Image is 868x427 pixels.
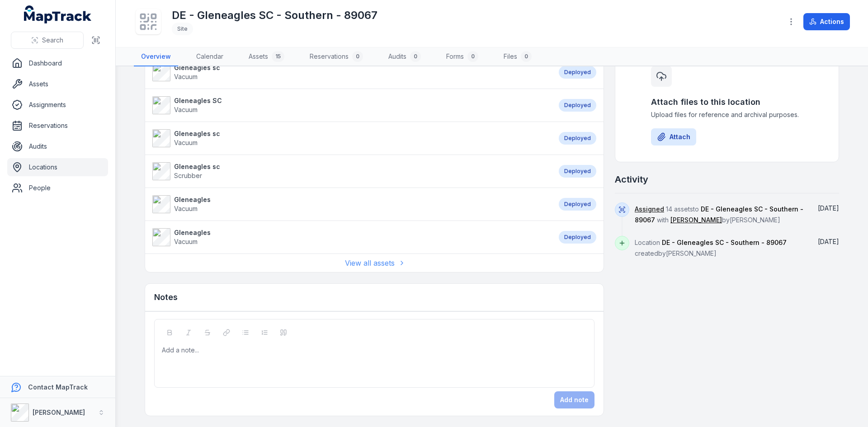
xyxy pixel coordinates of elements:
span: Location created by [PERSON_NAME] [635,239,787,257]
a: Gleneagles scVacuum [152,129,550,147]
strong: Gleneagles SC [174,96,222,105]
a: Calendar [189,47,231,66]
a: Audits0 [381,47,428,66]
span: [DATE] [818,204,839,212]
span: DE - Gleneagles SC - Southern - 89067 [635,205,803,224]
a: Assets15 [241,47,292,66]
span: Vacuum [174,73,198,80]
span: DE - Gleneagles SC - Southern - 89067 [662,239,787,246]
strong: Contact MapTrack [28,383,88,391]
h1: DE - Gleneagles SC - Southern - 89067 [172,8,377,23]
span: Vacuum [174,238,198,245]
div: Deployed [559,132,596,145]
a: Audits [7,137,108,155]
div: Deployed [559,231,596,244]
div: 15 [272,51,284,62]
div: 0 [467,51,478,62]
span: Vacuum [174,106,198,113]
div: Deployed [559,198,596,211]
strong: Gleneagles [174,195,211,204]
a: Gleneagles scScrubber [152,162,550,180]
time: 1/7/2025, 4:23:41 PM [818,238,839,245]
a: Gleneagles scVacuum [152,63,550,81]
a: Overview [134,47,178,66]
a: GleneaglesVacuum [152,195,550,213]
h3: Notes [154,291,178,304]
a: People [7,179,108,197]
a: Dashboard [7,54,108,72]
h3: Attach files to this location [651,96,803,108]
a: Assets [7,75,108,93]
a: Reservations0 [302,47,370,66]
div: Site [172,23,193,35]
div: Deployed [559,66,596,79]
a: Forms0 [439,47,486,66]
time: 8/14/2025, 3:24:20 PM [818,204,839,212]
button: Actions [803,13,850,30]
a: Locations [7,158,108,176]
span: Search [42,36,63,45]
span: 14 assets to with by [PERSON_NAME] [635,205,803,224]
div: Deployed [559,165,596,178]
a: Assignments [7,96,108,114]
a: Gleneagles SCVacuum [152,96,550,114]
strong: Gleneagles [174,228,211,237]
button: Search [11,32,84,49]
a: View all assets [345,258,404,268]
a: Reservations [7,117,108,135]
a: MapTrack [24,5,92,23]
strong: Gleneagles sc [174,63,220,72]
a: Files0 [496,47,539,66]
div: Deployed [559,99,596,112]
span: Vacuum [174,139,198,146]
span: Scrubber [174,172,202,179]
h2: Activity [615,173,648,186]
button: Attach [651,128,696,145]
a: [PERSON_NAME] [670,216,722,225]
div: 0 [352,51,363,62]
span: [DATE] [818,238,839,245]
strong: Gleneagles sc [174,162,220,171]
strong: [PERSON_NAME] [33,408,85,416]
div: 0 [521,51,532,62]
a: GleneaglesVacuum [152,228,550,246]
span: Upload files for reference and archival purposes. [651,110,803,119]
span: Vacuum [174,205,198,212]
strong: Gleneagles sc [174,129,220,138]
div: 0 [410,51,421,62]
a: Assigned [635,205,664,214]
